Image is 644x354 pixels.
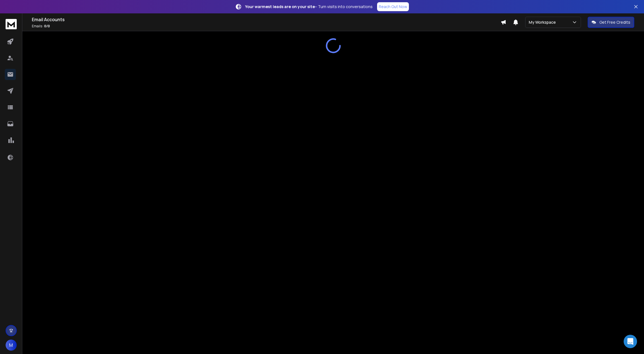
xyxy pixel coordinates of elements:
span: 0 / 0 [44,24,50,28]
button: Get Free Credits [588,17,634,28]
p: Get Free Credits [599,20,630,25]
button: M [6,340,17,351]
p: Reach Out Now [379,4,407,9]
h1: Email Accounts [32,16,501,23]
p: Emails : [32,24,501,28]
img: logo [6,19,17,29]
div: Open Intercom Messenger [624,335,637,348]
p: – Turn visits into conversations [245,4,373,9]
strong: Your warmest leads are on your site [245,4,315,9]
p: My Workspace [529,20,558,25]
a: Reach Out Now [377,2,409,11]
